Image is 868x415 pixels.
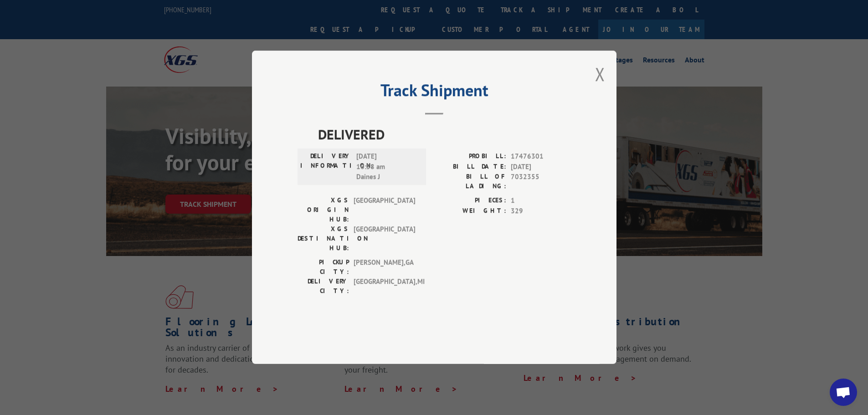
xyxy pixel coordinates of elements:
[298,196,349,225] label: XGS ORIGIN HUB:
[511,152,571,162] span: 17476301
[511,172,571,191] span: 7032355
[298,225,349,253] label: XGS DESTINATION HUB:
[830,379,857,406] div: Open chat
[300,152,352,183] label: DELIVERY INFORMATION:
[434,196,506,206] label: PIECES:
[434,172,506,191] label: BILL OF LADING:
[318,124,571,145] span: DELIVERED
[595,62,605,86] button: Close modal
[354,277,415,296] span: [GEOGRAPHIC_DATA] , MI
[298,84,571,101] h2: Track Shipment
[354,258,415,277] span: [PERSON_NAME] , GA
[511,206,571,216] span: 329
[434,152,506,162] label: PROBILL:
[354,196,415,225] span: [GEOGRAPHIC_DATA]
[434,162,506,172] label: BILL DATE:
[298,277,349,296] label: DELIVERY CITY:
[354,225,415,253] span: [GEOGRAPHIC_DATA]
[298,258,349,277] label: PICKUP CITY:
[511,196,571,206] span: 1
[511,162,571,172] span: [DATE]
[356,152,418,183] span: [DATE] 10:58 am Daines J
[434,206,506,216] label: WEIGHT:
